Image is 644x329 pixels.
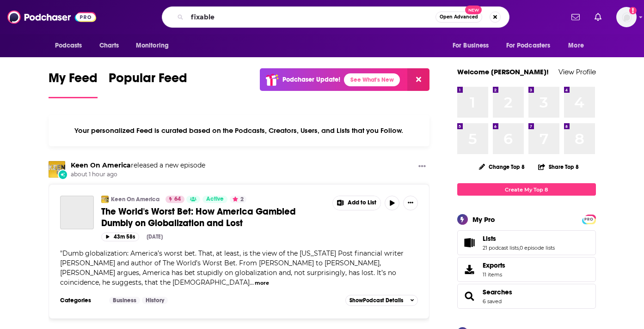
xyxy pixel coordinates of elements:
a: History [142,297,168,304]
span: 64 [174,195,181,204]
a: Lists [460,236,479,249]
span: Logged in as megcassidy [616,7,637,27]
div: [DATE] [147,233,163,240]
span: Open Advanced [440,15,478,19]
svg: Add a profile image [629,7,637,14]
a: PRO [583,215,595,222]
a: See What's New [344,73,400,86]
button: open menu [562,37,595,54]
button: Show More Button [403,196,418,210]
span: Exports [460,263,479,276]
button: open menu [129,37,181,54]
button: Show More Button [333,196,381,210]
div: New Episode [58,169,68,179]
a: Searches [483,288,512,296]
span: New [465,6,482,14]
a: 64 [166,196,184,203]
a: Lists [483,234,555,243]
img: User Profile [616,7,637,27]
span: 11 items [483,271,505,278]
div: My Pro [472,215,495,224]
span: PRO [583,216,595,223]
a: 0 episode lists [520,245,555,251]
a: Business [109,297,140,304]
span: Charts [99,39,119,52]
a: The World's Worst Bet: How America Gambled Dumbly on Globalization and Lost [60,196,94,229]
button: Share Top 8 [538,158,579,176]
button: Show profile menu [616,7,637,27]
div: Your personalized Feed is curated based on the Podcasts, Creators, Users, and Lists that you Follow. [49,115,430,146]
a: Show notifications dropdown [591,9,605,25]
a: Show notifications dropdown [568,9,583,25]
button: open menu [500,37,564,54]
span: Exports [483,261,505,269]
a: Charts [93,37,125,54]
button: Show More Button [415,161,429,173]
div: Search podcasts, credits, & more... [162,6,509,28]
span: My Feed [49,70,98,91]
span: More [568,39,584,52]
a: View Profile [558,67,596,76]
button: open menu [49,37,94,54]
span: For Podcasters [506,39,551,52]
button: Open AdvancedNew [435,12,482,23]
span: Lists [457,230,596,255]
a: 6 saved [483,298,502,305]
span: Monitoring [136,39,169,52]
a: Create My Top 8 [457,183,596,196]
button: Change Top 8 [473,161,531,173]
button: ShowPodcast Details [345,295,418,306]
a: Popular Feed [109,70,187,98]
button: open menu [446,37,501,54]
h3: Categories [60,297,102,304]
span: Show Podcast Details [350,297,403,304]
span: Searches [457,284,596,309]
span: Podcasts [55,39,82,52]
a: The World's Worst Bet: How America Gambled Dumbly on Globalization and Lost [101,206,326,229]
span: Lists [483,234,496,243]
span: , [519,245,520,251]
a: My Feed [49,70,98,98]
img: Podchaser - Follow, Share and Rate Podcasts [7,8,96,26]
a: Searches [460,290,479,303]
a: 21 podcast lists [483,245,519,251]
input: Search podcasts, credits, & more... [187,10,435,24]
span: Add to List [348,199,376,206]
button: more [255,279,269,287]
a: Keen On America [71,161,131,169]
p: Podchaser Update! [282,76,340,84]
span: Popular Feed [109,70,187,91]
span: ... [250,278,254,287]
img: Keen On America [101,196,109,203]
button: 2 [230,196,246,203]
img: Keen On America [49,161,65,178]
span: about 1 hour ago [71,171,205,179]
span: " [60,249,404,287]
a: Exports [457,257,596,282]
a: Keen On America [111,196,159,203]
span: Active [206,195,224,204]
button: 43m 58s [101,233,139,241]
span: Dumb globalization: America’s worst bet. That, at least, is the view of the [US_STATE] Post finan... [60,249,404,287]
a: Active [202,196,227,203]
span: The World's Worst Bet: How America Gambled Dumbly on Globalization and Lost [101,206,296,229]
a: Welcome [PERSON_NAME]! [457,67,549,76]
h3: released a new episode [71,161,205,170]
span: For Business [453,39,489,52]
